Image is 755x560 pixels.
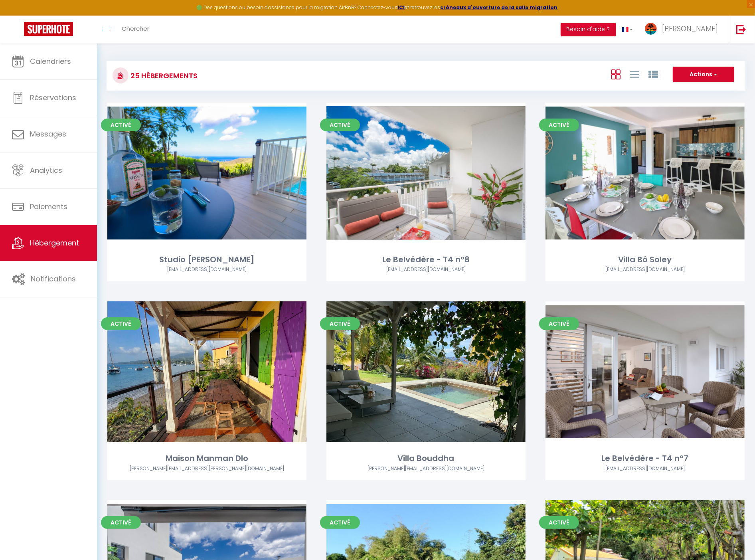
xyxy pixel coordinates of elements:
span: Hébergement [30,238,79,248]
div: Studio [PERSON_NAME] [107,253,306,266]
span: Activé [320,317,360,330]
div: Airbnb [107,465,306,473]
div: Airbnb [326,266,526,273]
img: Super Booking [24,22,73,36]
button: Besoin d'aide ? [561,23,616,36]
div: Airbnb [326,465,526,473]
span: [PERSON_NAME] [662,24,718,34]
div: Airbnb [107,266,306,273]
a: ... [PERSON_NAME] [639,16,728,44]
div: Villa Bouddha [326,452,526,465]
span: Activé [539,516,579,529]
img: ... [645,23,657,35]
a: Vue par Groupe [648,67,658,81]
a: créneaux d'ouverture de la salle migration [441,4,558,11]
span: Analytics [30,165,62,175]
span: Activé [320,119,360,131]
span: Paiements [30,202,67,212]
img: logout [736,24,746,34]
div: Airbnb [545,266,745,273]
a: Vue en Liste [630,67,639,81]
button: Ouvrir le widget de chat LiveChat [6,3,30,27]
div: Airbnb [545,465,745,473]
div: Maison Manman Dlo [107,452,306,465]
a: ICI [398,4,405,11]
h3: 25 Hébergements [128,67,198,85]
span: Activé [320,516,360,529]
span: Calendriers [30,56,71,66]
span: Réservations [30,93,76,103]
span: Activé [539,317,579,330]
span: Messages [30,129,66,139]
a: Vue en Box [611,67,621,81]
span: Notifications [31,274,76,284]
span: Activé [101,119,141,131]
div: Villa Bô Soley [545,253,745,266]
span: Activé [101,317,141,330]
div: Le Belvédère - T4 n°8 [326,253,526,266]
button: Actions [673,67,734,83]
div: Le Belvédère - T4 n°7 [545,452,745,465]
span: Activé [101,516,141,529]
span: Chercher [122,24,149,33]
a: Chercher [116,16,155,44]
span: Activé [539,119,579,131]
